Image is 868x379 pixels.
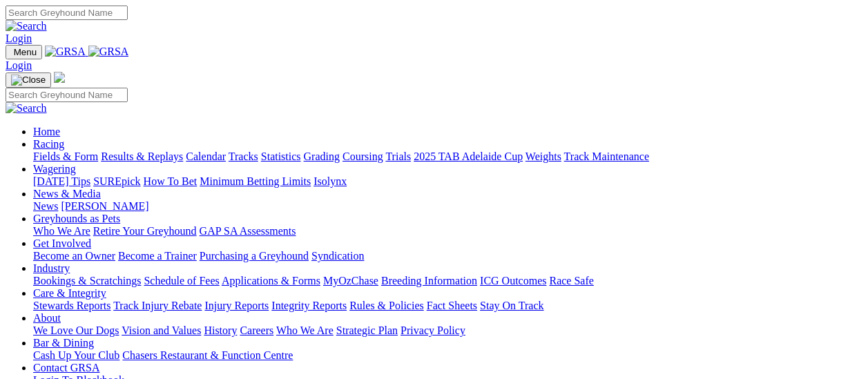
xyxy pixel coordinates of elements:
[33,225,90,237] a: Who We Are
[33,175,862,188] div: Wagering
[564,150,649,162] a: Track Maintenance
[33,138,64,150] a: Racing
[385,150,411,162] a: Trials
[200,175,311,187] a: Minimum Betting Limits
[33,287,106,299] a: Care & Integrity
[144,275,219,286] a: Schedule of Fees
[222,275,320,286] a: Applications & Forms
[6,6,128,20] input: Search
[33,250,115,262] a: Become an Owner
[33,275,862,287] div: Industry
[204,324,237,336] a: History
[33,225,862,237] div: Greyhounds as Pets
[200,225,296,237] a: GAP SA Assessments
[480,275,546,286] a: ICG Outcomes
[6,32,32,44] a: Login
[33,324,119,336] a: We Love Our Dogs
[45,46,86,58] img: GRSA
[33,175,90,187] a: [DATE] Tips
[381,275,477,286] a: Breeding Information
[6,102,47,115] img: Search
[113,300,202,311] a: Track Injury Rebate
[336,324,398,336] a: Strategic Plan
[33,337,94,349] a: Bar & Dining
[33,262,70,274] a: Industry
[304,150,340,162] a: Grading
[33,300,862,312] div: Care & Integrity
[276,324,334,336] a: Who We Are
[401,324,465,336] a: Privacy Policy
[33,349,119,361] a: Cash Up Your Club
[343,150,383,162] a: Coursing
[144,175,197,187] a: How To Bet
[427,300,477,311] a: Fact Sheets
[549,275,593,286] a: Race Safe
[33,150,98,162] a: Fields & Form
[118,250,197,262] a: Become a Trainer
[323,275,378,286] a: MyOzChase
[33,312,61,324] a: About
[33,324,862,337] div: About
[33,300,110,311] a: Stewards Reports
[6,59,32,71] a: Login
[261,150,301,162] a: Statistics
[6,20,47,32] img: Search
[240,324,273,336] a: Careers
[480,300,543,311] a: Stay On Track
[93,225,197,237] a: Retire Your Greyhound
[33,200,58,212] a: News
[93,175,140,187] a: SUREpick
[33,349,862,362] div: Bar & Dining
[122,349,293,361] a: Chasers Restaurant & Function Centre
[54,72,65,83] img: logo-grsa-white.png
[271,300,347,311] a: Integrity Reports
[229,150,258,162] a: Tracks
[33,188,101,200] a: News & Media
[33,213,120,224] a: Greyhounds as Pets
[33,150,862,163] div: Racing
[414,150,523,162] a: 2025 TAB Adelaide Cup
[33,275,141,286] a: Bookings & Scratchings
[200,250,309,262] a: Purchasing a Greyhound
[33,362,99,373] a: Contact GRSA
[61,200,148,212] a: [PERSON_NAME]
[311,250,364,262] a: Syndication
[11,75,46,86] img: Close
[6,45,42,59] button: Toggle navigation
[6,72,51,88] button: Toggle navigation
[122,324,201,336] a: Vision and Values
[33,200,862,213] div: News & Media
[14,47,37,57] span: Menu
[33,163,76,175] a: Wagering
[349,300,424,311] a: Rules & Policies
[186,150,226,162] a: Calendar
[525,150,561,162] a: Weights
[101,150,183,162] a: Results & Replays
[33,250,862,262] div: Get Involved
[314,175,347,187] a: Isolynx
[33,126,60,137] a: Home
[33,237,91,249] a: Get Involved
[88,46,129,58] img: GRSA
[6,88,128,102] input: Search
[204,300,269,311] a: Injury Reports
